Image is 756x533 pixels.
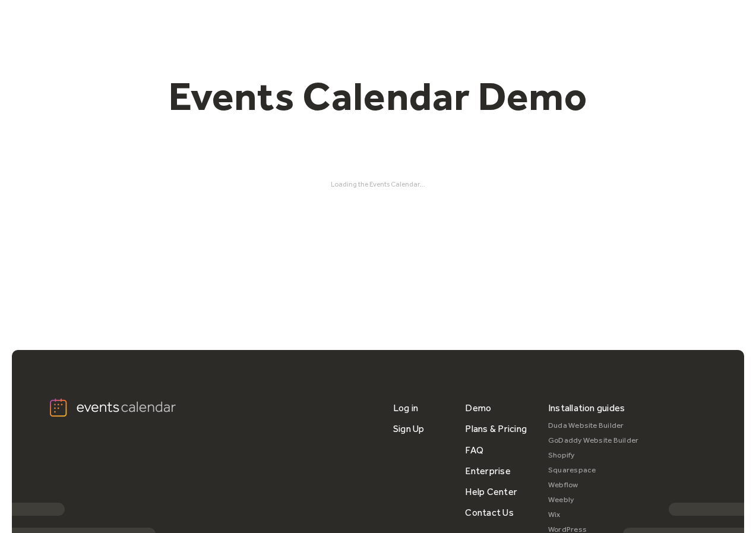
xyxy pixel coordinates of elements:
a: Contact Us [465,502,513,523]
div: Loading the Events Calendar... [38,180,719,188]
a: Demo [465,398,491,418]
a: Shopify [548,448,639,463]
div: Installation guides [548,398,625,418]
a: Plans & Pricing [465,418,527,439]
a: Log in [393,398,418,418]
a: Enterprise [465,461,510,481]
h1: Events Calendar Demo [150,72,606,121]
a: Sign Up [393,418,425,439]
a: Weebly [548,493,639,507]
a: Wix [548,507,639,522]
a: Help Center [465,481,517,502]
a: Duda Website Builder [548,418,639,433]
a: Squarespace [548,463,639,478]
a: Webflow [548,478,639,493]
a: FAQ [465,440,483,461]
a: GoDaddy Website Builder [548,433,639,448]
